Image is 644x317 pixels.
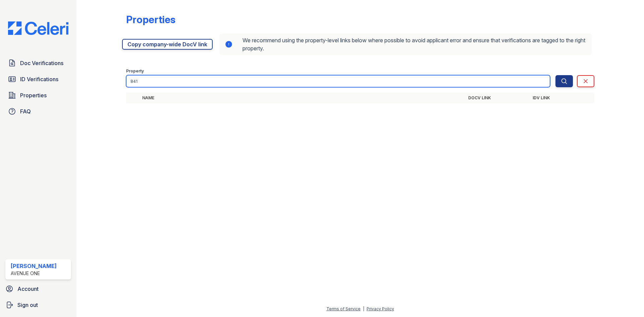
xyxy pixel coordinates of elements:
span: Account [17,285,39,293]
div: Avenue One [11,270,57,277]
span: Properties [20,91,47,99]
a: Copy company-wide DocV link [122,39,213,50]
span: FAQ [20,107,31,115]
span: Doc Verifications [20,59,63,67]
a: Properties [5,89,71,102]
th: IDV Link [530,93,594,103]
th: DocV Link [466,93,530,103]
a: Account [3,282,74,296]
input: Search by property name or address [126,75,550,87]
img: CE_Logo_Blue-a8612792a0a2168367f1c8372b55b34899dd931a85d93a1a3d3e32e68fde9ad4.png [3,21,74,35]
a: Sign out [3,298,74,312]
div: We recommend using the property-level links below where possible to avoid applicant error and ens... [219,34,592,55]
th: Name [140,93,466,103]
a: FAQ [5,105,71,118]
a: ID Verifications [5,72,71,86]
span: Sign out [17,301,38,309]
a: Privacy Policy [367,306,394,311]
a: Doc Verifications [5,56,71,70]
div: Properties [126,13,175,25]
label: Property [126,68,144,74]
div: [PERSON_NAME] [11,262,57,270]
div: | [363,306,364,311]
span: ID Verifications [20,75,58,83]
a: Terms of Service [326,306,361,311]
